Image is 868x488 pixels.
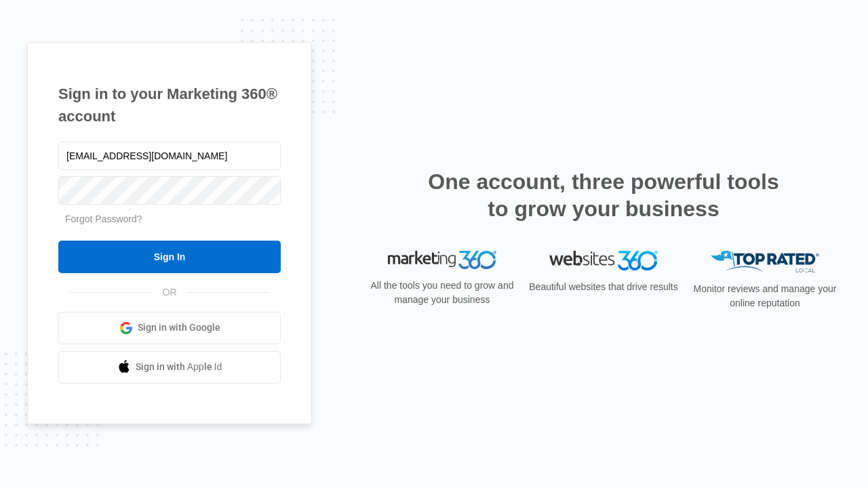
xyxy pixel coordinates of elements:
[153,285,186,300] span: OR
[58,312,281,344] a: Sign in with Google
[138,321,220,335] span: Sign in with Google
[58,351,281,384] a: Sign in with Apple Id
[388,251,496,270] img: Marketing 360
[58,142,281,170] input: Email
[366,279,518,307] p: All the tools you need to grow and manage your business
[65,213,142,224] a: Forgot Password?
[136,360,222,374] span: Sign in with Apple Id
[528,280,679,294] p: Beautiful websites that drive results
[711,251,819,273] img: Top Rated Local
[549,251,658,270] img: Websites 360
[58,241,281,273] input: Sign In
[689,282,841,310] p: Monitor reviews and manage your online reputation
[58,83,281,127] h1: Sign in to your Marketing 360® account
[424,168,783,222] h2: One account, three powerful tools to grow your business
